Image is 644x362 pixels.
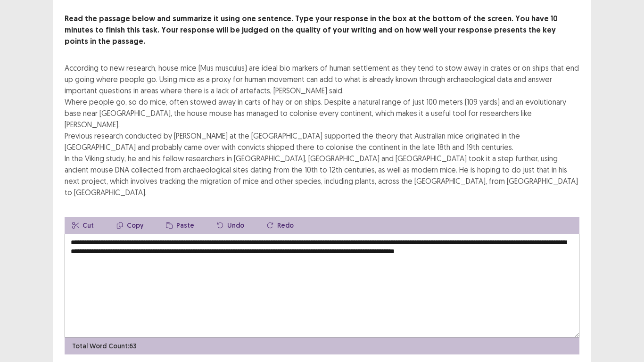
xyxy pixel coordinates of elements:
p: Read the passage below and summarize it using one sentence. Type your response in the box at the ... [65,13,579,47]
button: Copy [109,217,151,234]
button: Undo [209,217,252,234]
div: According to new research, house mice (Mus musculus) are ideal bio markers of human settlement as... [65,62,579,198]
button: Paste [158,217,202,234]
button: Cut [65,217,101,234]
p: Total Word Count: 63 [72,341,137,351]
button: Redo [259,217,301,234]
